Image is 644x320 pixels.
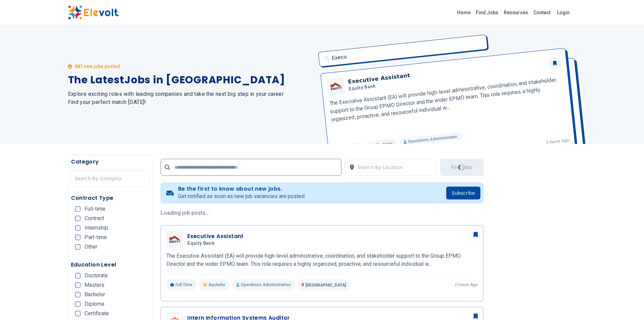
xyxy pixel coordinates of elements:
[553,6,574,19] a: Login
[187,240,215,247] span: Equity Bank
[71,194,150,202] h5: Contract Type
[85,235,107,240] span: Part-time
[187,232,244,240] h3: Executive Assistant
[455,282,478,287] p: 2 hours ago
[85,216,104,221] span: Contract
[85,292,105,297] span: Bachelor
[68,5,119,20] img: Elevolt
[166,231,478,290] a: Equity BankExecutive AssistantEquity BankThe Executive Assistant (EA) will provide high-level adm...
[75,282,80,288] input: Masters
[501,7,531,18] a: Resources
[75,63,120,70] p: 681 new jobs posted
[161,209,483,217] p: Loading job posts...
[440,159,483,176] button: Find JobsLoading...
[75,216,80,221] input: Contract
[178,186,306,192] h4: Be the first to know about new jobs.
[85,301,104,307] span: Diploma
[75,225,80,231] input: Internship
[209,282,225,287] span: Bachelor
[85,244,97,250] span: Other
[68,74,314,86] h1: The Latest Jobs in [GEOGRAPHIC_DATA]
[85,206,105,212] span: Full-time
[75,301,80,307] input: Diploma
[75,273,80,278] input: Doctorate
[446,187,480,199] button: Subscribe
[75,292,80,297] input: Bachelor
[531,7,553,18] a: Contact
[75,244,80,250] input: Other
[71,261,150,269] h5: Education Level
[75,235,80,240] input: Part-time
[178,192,306,200] p: Get notified as soon as new job vacancies are posted.
[166,252,478,268] p: The Executive Assistant (EA) will provide high-level administrative, coordination, and stakeholde...
[85,225,108,231] span: Internship
[306,283,346,287] span: [GEOGRAPHIC_DATA]
[168,235,182,244] img: Equity Bank
[454,7,473,18] a: Home
[85,282,104,288] span: Masters
[166,279,196,290] p: Full Time
[85,273,108,278] span: Doctorate
[232,279,295,290] p: Operations Administration
[75,206,80,212] input: Full-time
[71,158,150,166] h5: Category
[473,7,501,18] a: Find Jobs
[85,311,109,316] span: Certificate
[75,311,80,316] input: Certificate
[68,90,314,106] h2: Explore exciting roles with leading companies and take the next big step in your career. Find you...
[458,163,466,171] div: Loading...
